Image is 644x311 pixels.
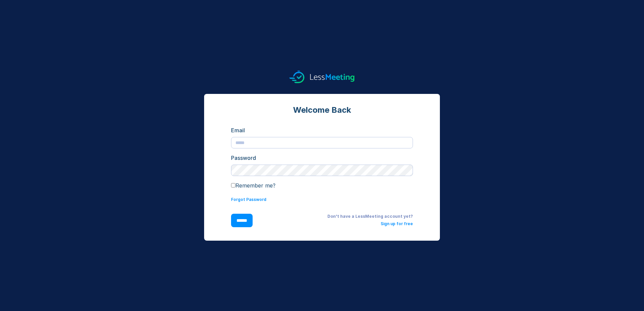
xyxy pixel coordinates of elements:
[231,126,413,134] div: Email
[231,183,235,187] input: Remember me?
[231,197,266,202] a: Forgot Password
[289,71,355,83] img: logo.svg
[263,214,413,219] div: Don't have a LessMeeting account yet?
[231,154,413,162] div: Password
[231,182,276,189] label: Remember me?
[381,221,413,226] a: Sign up for free
[231,105,413,115] div: Welcome Back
